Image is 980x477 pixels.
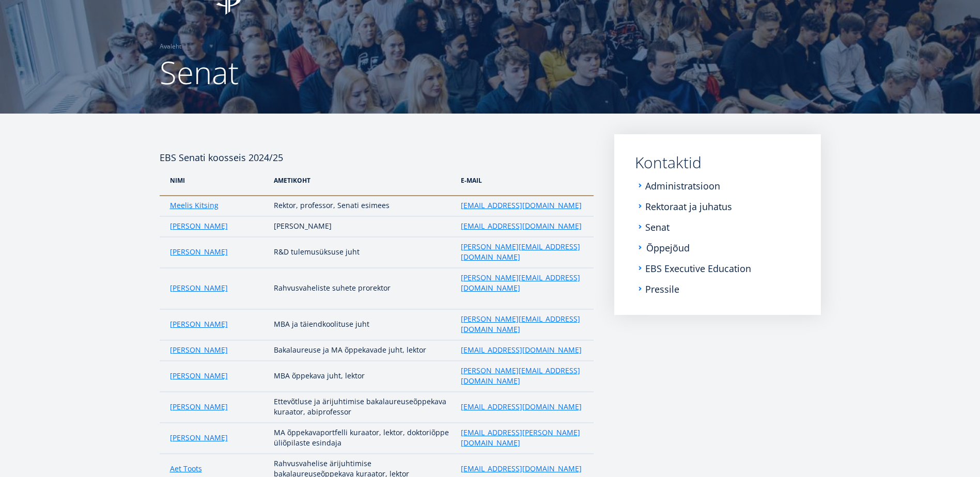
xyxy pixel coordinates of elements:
td: Ettevõtluse ja ärijuhtimise bakalaureuseõppekava kuraator, abiprofessor [269,392,456,423]
a: [PERSON_NAME] [170,319,228,329]
td: [PERSON_NAME] [269,216,456,237]
a: Meelis Kitsing [170,200,219,211]
td: MBA õppekava juht, lektor [269,361,456,392]
a: [EMAIL_ADDRESS][DOMAIN_NAME] [461,345,582,355]
span: Senat [160,51,239,93]
a: EBS Executive Education [645,263,751,274]
a: [EMAIL_ADDRESS][PERSON_NAME][DOMAIN_NAME] [461,427,583,448]
a: Kontaktid [635,155,800,170]
a: [EMAIL_ADDRESS][DOMAIN_NAME] [461,200,582,211]
a: [EMAIL_ADDRESS][DOMAIN_NAME] [461,221,582,231]
a: Avaleht [160,41,181,52]
a: Administratsioon [645,181,720,191]
a: [EMAIL_ADDRESS][DOMAIN_NAME] [461,464,582,474]
a: Rektoraat ja juhatus [645,201,732,212]
a: [EMAIL_ADDRESS][DOMAIN_NAME] [461,402,582,412]
a: [PERSON_NAME][EMAIL_ADDRESS][DOMAIN_NAME] [461,273,583,293]
a: [PERSON_NAME][EMAIL_ADDRESS][DOMAIN_NAME] [461,242,583,262]
th: e-Mail [456,165,594,196]
h4: EBS Senati koosseis 2024/25 [160,134,594,165]
a: [PERSON_NAME] [170,371,228,381]
a: Senat [645,222,670,232]
td: R&D tulemusüksuse juht [269,237,456,268]
a: [PERSON_NAME][EMAIL_ADDRESS][DOMAIN_NAME] [461,365,583,386]
a: [PERSON_NAME] [170,247,228,257]
a: [PERSON_NAME] [170,402,228,412]
td: MA õppekavaportfelli kuraator, lektor, doktoriõppe üliõpilaste esindaja [269,423,456,454]
td: Rahvusvaheliste suhete prorektor [269,268,456,309]
a: Pressile [645,284,679,294]
a: [PERSON_NAME] [170,283,228,293]
td: MBA ja täiendkoolituse juht [269,309,456,340]
a: Aet Toots [170,464,202,474]
a: [PERSON_NAME][EMAIL_ADDRESS][DOMAIN_NAME] [461,314,583,335]
th: NIMI [160,165,269,196]
a: [PERSON_NAME] [170,221,228,231]
a: [PERSON_NAME] [170,345,228,355]
th: AMetikoht [269,165,456,196]
a: Õppejõud [646,243,690,253]
td: Bakalaureuse ja MA õppekavade juht, lektor [269,340,456,361]
td: Rektor, professor, Senati esimees [269,196,456,216]
a: [PERSON_NAME] [170,433,228,443]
